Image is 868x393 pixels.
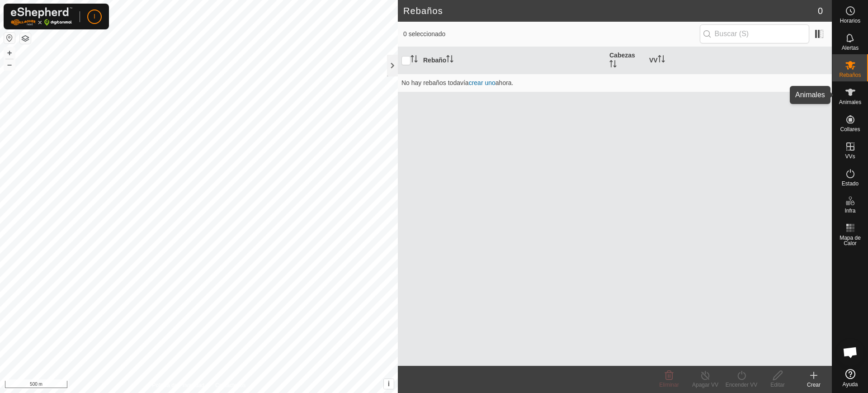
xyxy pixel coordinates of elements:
[659,382,679,388] span: Eliminar
[11,7,72,26] img: Logo Gallagher
[840,127,860,132] span: Collares
[384,379,394,389] button: i
[4,33,15,43] button: Restablecer Mapa
[844,208,855,213] span: Infra
[94,12,95,21] span: I
[469,79,495,86] a: crear uno
[759,381,796,389] div: Editar
[687,381,723,389] div: Apagar VV
[842,181,859,186] span: Estado
[700,24,809,43] input: Buscar (S)
[837,339,864,366] a: Chat abierto
[818,4,823,18] span: 0
[646,47,832,74] th: VV
[215,381,245,389] a: Contáctenos
[420,47,606,74] th: Rebaño
[843,382,858,387] span: Ayuda
[152,381,204,389] a: Política de Privacidad
[658,57,665,64] p-sorticon: Activar para ordenar
[403,29,700,39] span: 0 seleccionado
[20,33,31,44] button: Capas del Mapa
[845,154,855,159] span: VVs
[4,47,15,58] button: +
[410,57,418,64] p-sorticon: Activar para ordenar
[398,74,832,92] td: No hay rebaños todavía ahora.
[388,380,390,388] span: i
[446,57,453,64] p-sorticon: Activar para ordenar
[835,235,866,246] span: Mapa de Calor
[842,45,859,51] span: Alertas
[840,18,860,24] span: Horarios
[4,59,15,70] button: –
[839,99,861,105] span: Animales
[609,62,617,69] p-sorticon: Activar para ordenar
[832,365,868,391] a: Ayuda
[839,72,861,78] span: Rebaños
[403,5,818,16] h2: Rebaños
[723,381,759,389] div: Encender VV
[796,381,832,389] div: Crear
[606,47,646,74] th: Cabezas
